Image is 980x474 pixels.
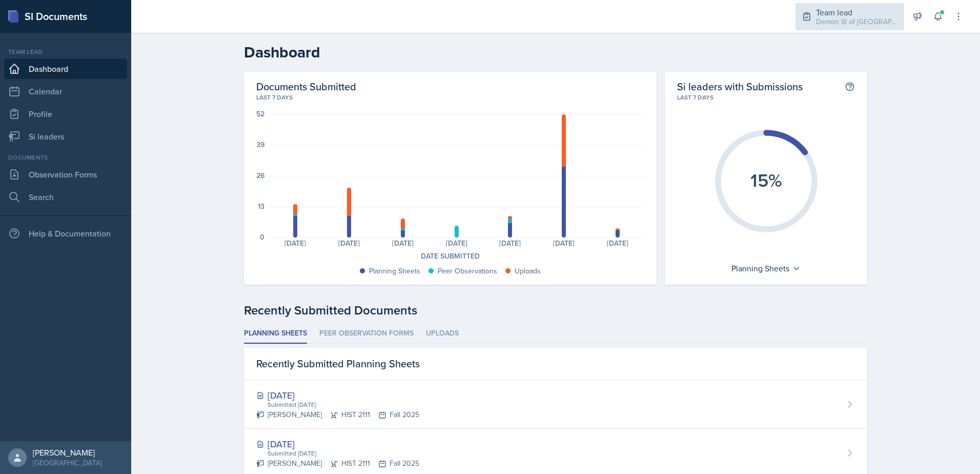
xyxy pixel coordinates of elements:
[256,80,644,93] h2: Documents Submitted
[256,458,419,469] div: [PERSON_NAME] HIST 2111 Fall 2025
[244,348,867,380] div: Recently Submitted Planning Sheets
[260,233,264,241] div: 0
[256,110,264,117] div: 52
[677,80,803,93] h2: Si leaders with Submissions
[322,240,376,247] div: [DATE]
[438,266,497,276] div: Peer Observations
[244,43,867,62] h2: Dashboard
[244,324,307,344] li: Planning Sheets
[33,458,102,468] div: [GEOGRAPHIC_DATA]
[319,324,414,344] li: Peer Observation Forms
[816,16,898,27] div: Demon SI of [GEOGRAPHIC_DATA] / Fall 2025
[4,81,127,102] a: Calendar
[269,240,322,247] div: [DATE]
[426,324,459,344] li: Uploads
[256,141,264,148] div: 39
[267,449,419,458] div: Submitted [DATE]
[515,266,541,276] div: Uploads
[4,58,127,79] a: Dashboard
[256,93,644,102] div: Last 7 days
[376,240,430,247] div: [DATE]
[4,153,127,162] div: Documents
[256,172,264,179] div: 26
[816,6,898,18] div: Team lead
[244,301,867,320] div: Recently Submitted Documents
[256,437,419,451] div: [DATE]
[4,223,127,244] div: Help & Documentation
[591,240,645,247] div: [DATE]
[483,240,537,247] div: [DATE]
[258,203,264,210] div: 13
[267,400,419,409] div: Submitted [DATE]
[430,240,483,247] div: [DATE]
[4,187,127,207] a: Search
[256,409,419,420] div: [PERSON_NAME] HIST 2111 Fall 2025
[256,251,644,262] div: Date Submitted
[750,167,782,193] text: 15%
[369,266,420,276] div: Planning Sheets
[244,380,867,429] a: [DATE] Submitted [DATE] [PERSON_NAME]HIST 2111Fall 2025
[4,126,127,147] a: Si leaders
[537,240,591,247] div: [DATE]
[256,388,419,402] div: [DATE]
[726,260,806,276] div: Planning Sheets
[677,93,855,102] div: Last 7 days
[33,447,102,458] div: [PERSON_NAME]
[4,47,127,56] div: Team lead
[4,104,127,124] a: Profile
[4,164,127,185] a: Observation Forms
